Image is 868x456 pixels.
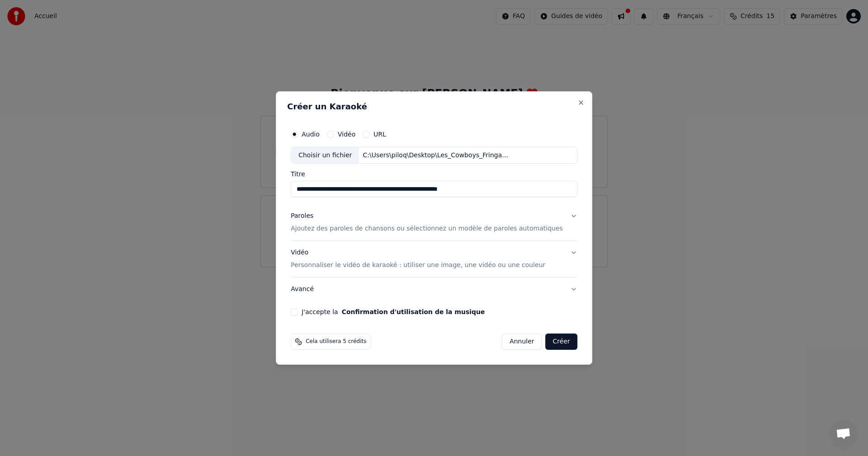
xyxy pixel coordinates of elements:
button: Créer [546,334,577,350]
span: Cela utilisera 5 crédits [306,338,366,345]
div: Paroles [291,212,313,221]
button: ParolesAjoutez des paroles de chansons ou sélectionnez un modèle de paroles automatiques [291,205,577,241]
label: Vidéo [338,131,355,137]
button: Avancé [291,277,577,301]
div: C:\Users\piloq\Desktop\Les_Cowboys_Fringants_L_Amerique_pleure(Playback_Personnalise).mp3 [359,151,513,160]
label: Audio [302,131,320,137]
button: VidéoPersonnaliser le vidéo de karaoké : utiliser une image, une vidéo ou une couleur [291,241,577,277]
button: J'accepte la [342,309,485,315]
label: URL [373,131,386,137]
label: Titre [291,171,577,178]
div: Vidéo [291,249,545,270]
p: Personnaliser le vidéo de karaoké : utiliser une image, une vidéo ou une couleur [291,261,545,270]
p: Ajoutez des paroles de chansons ou sélectionnez un modèle de paroles automatiques [291,225,563,234]
button: Annuler [502,334,542,350]
h2: Créer un Karaoké [287,103,581,111]
div: Choisir un fichier [291,147,359,164]
label: J'accepte la [302,309,485,315]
